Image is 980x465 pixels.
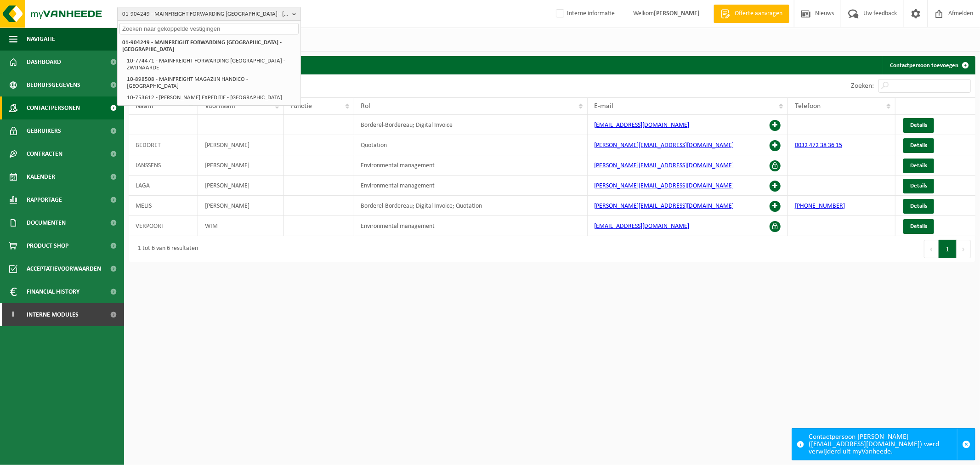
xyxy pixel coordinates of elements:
a: Details [903,138,934,153]
span: Bedrijfsgegevens [27,74,80,96]
span: Details [910,203,927,209]
button: Next [957,240,971,258]
a: [PERSON_NAME][EMAIL_ADDRESS][DOMAIN_NAME] [595,182,734,189]
span: Product Shop [27,234,68,257]
td: LAGA [129,176,198,196]
span: Contracten [27,142,62,165]
td: Borderel-Bordereau; Digital Invoice; Quotation [354,196,588,216]
span: Details [910,183,927,189]
td: VERPOORT [129,216,198,236]
a: [EMAIL_ADDRESS][DOMAIN_NAME] [595,122,690,129]
td: Environmental management [354,155,588,176]
span: Financial History [27,280,79,303]
td: Environmental management [354,176,588,196]
span: Navigatie [27,28,55,51]
a: Offerte aanvragen [714,5,789,23]
a: [PERSON_NAME][EMAIL_ADDRESS][DOMAIN_NAME] [595,142,734,149]
td: MELIS [129,196,198,216]
span: Rapportage [27,188,62,211]
input: Zoeken naar gekoppelde vestigingen [119,23,299,34]
td: [PERSON_NAME] [198,176,284,196]
a: Contactpersoon toevoegen [883,56,974,74]
span: Details [910,142,927,148]
span: Functie [291,102,312,110]
a: Details [903,179,934,193]
a: Details [903,159,934,173]
span: Details [910,163,927,169]
a: Details [903,219,934,234]
span: Offerte aanvragen [732,9,785,18]
span: Dashboard [27,51,61,74]
button: 1 [939,240,957,258]
label: Interne informatie [554,7,615,21]
a: [PERSON_NAME][EMAIL_ADDRESS][DOMAIN_NAME] [595,203,734,210]
td: WIM [198,216,284,236]
span: 01-904249 - MAINFREIGHT FORWARDING [GEOGRAPHIC_DATA] - [GEOGRAPHIC_DATA] [122,7,289,21]
span: Voornaam [205,102,236,110]
td: Quotation [354,135,588,155]
li: 10-898508 - MAINFREIGHT MAGAZIJN HANDICO - [GEOGRAPHIC_DATA] [124,74,299,92]
div: Contactpersoon [PERSON_NAME] ([EMAIL_ADDRESS][DOMAIN_NAME]) werd verwijderd uit myVanheede. [809,429,957,460]
span: Gebruikers [27,119,61,142]
a: [PHONE_NUMBER] [795,203,845,210]
td: JANSSENS [129,155,198,176]
span: Details [910,223,927,229]
li: 10-774471 - MAINFREIGHT FORWARDING [GEOGRAPHIC_DATA] - ZWIJNAARDE [124,55,299,74]
button: Previous [924,240,939,258]
span: Kalender [27,165,55,188]
div: 1 tot 6 van 6 resultaten [133,241,198,257]
a: [PERSON_NAME][EMAIL_ADDRESS][DOMAIN_NAME] [595,162,734,169]
li: 10-753612 - [PERSON_NAME] EXPEDITIE - [GEOGRAPHIC_DATA] [124,92,299,103]
td: BEDORET [129,135,198,155]
strong: 01-904249 - MAINFREIGHT FORWARDING [GEOGRAPHIC_DATA] - [GEOGRAPHIC_DATA] [122,40,282,52]
span: Contactpersonen [27,96,80,119]
a: 0032 472 38 36 15 [795,142,842,149]
button: 01-904249 - MAINFREIGHT FORWARDING [GEOGRAPHIC_DATA] - [GEOGRAPHIC_DATA] [117,7,301,21]
a: Details [903,199,934,214]
td: Borderel-Bordereau; Digital Invoice [354,115,588,135]
span: Rol [361,102,371,110]
strong: [PERSON_NAME] [654,10,700,17]
span: Naam [136,102,153,110]
span: Interne modules [27,303,79,326]
a: [EMAIL_ADDRESS][DOMAIN_NAME] [595,223,690,230]
td: Environmental management [354,216,588,236]
label: Zoeken: [851,83,874,90]
span: I [9,303,17,326]
td: [PERSON_NAME] [198,196,284,216]
a: Details [903,118,934,133]
span: Details [910,122,927,128]
td: [PERSON_NAME] [198,135,284,155]
span: Documenten [27,211,66,234]
span: Acceptatievoorwaarden [27,257,101,280]
span: Telefoon [795,102,821,110]
td: [PERSON_NAME] [198,155,284,176]
span: E-mail [595,102,614,110]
